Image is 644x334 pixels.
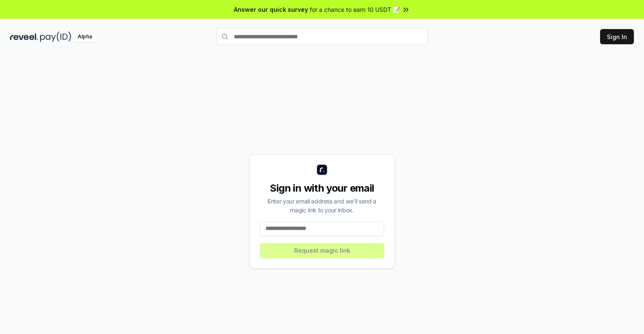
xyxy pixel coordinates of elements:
[260,197,384,214] div: Enter your email address and we’ll send a magic link to your inbox.
[310,5,400,14] span: for a chance to earn 10 USDT 📝
[260,182,384,195] div: Sign in with your email
[600,29,634,44] button: Sign In
[40,32,71,42] img: pay_id
[234,5,308,14] span: Answer our quick survey
[73,32,97,42] div: Alpha
[317,165,327,175] img: logo_small
[10,32,38,42] img: reveel_dark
